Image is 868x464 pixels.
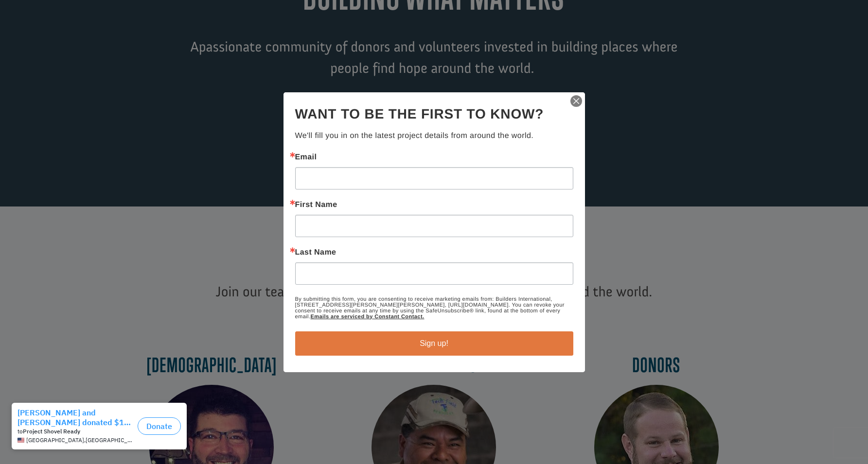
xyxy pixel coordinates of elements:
[295,130,573,142] p: We'll fill you in on the latest project details from around the world.
[18,30,134,37] div: to
[310,314,424,320] a: Emails are serviced by Constant Contact.
[295,104,573,124] h2: Want to be the first to know?
[295,154,573,161] label: Email
[569,94,583,108] img: ctct-close-x.svg
[18,10,134,29] div: [PERSON_NAME] and [PERSON_NAME] donated $120
[138,19,181,37] button: Donate
[295,249,573,257] label: Last Name
[295,201,573,209] label: First Name
[295,331,573,356] button: Sign up!
[23,30,80,37] strong: Project Shovel Ready
[26,39,134,46] span: [GEOGRAPHIC_DATA] , [GEOGRAPHIC_DATA]
[18,39,24,46] img: US.png
[295,296,573,320] p: By submitting this form, you are consenting to receive marketing emails from: Builders Internatio...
